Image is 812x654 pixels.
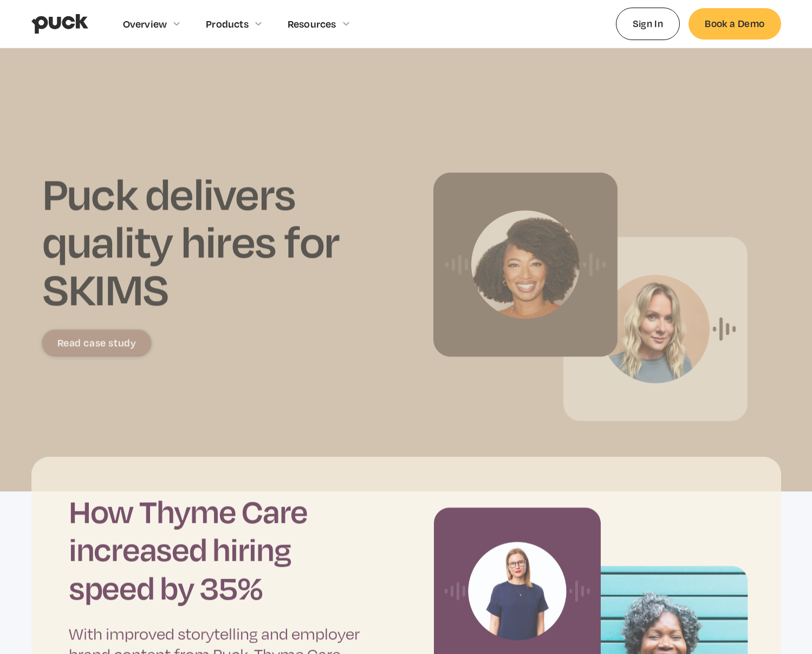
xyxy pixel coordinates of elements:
[288,18,336,30] div: Resources
[688,8,781,39] a: Book a Demo
[68,492,374,606] h2: How Thyme Care increased hiring speed by 35%
[42,329,151,355] a: Read case study
[123,18,167,30] div: Overview
[616,8,680,40] a: Sign In
[206,18,249,30] div: Products
[57,337,136,348] div: Read case study
[42,169,401,312] h1: Puck delivers quality hires for SKIMS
